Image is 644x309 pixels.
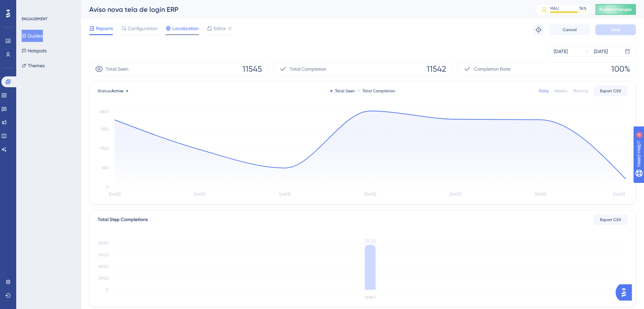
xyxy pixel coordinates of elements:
[290,65,327,73] span: Total Completion
[22,16,47,22] div: ENGAGEMENT
[194,192,206,197] tspan: [DATE]
[554,88,568,94] div: Weekly
[563,27,577,32] span: Cancel
[128,24,158,32] span: Configuration
[364,238,376,244] tspan: 11538
[600,217,621,222] span: Export CSV
[594,214,627,225] button: Export CSV
[106,287,109,292] tspan: 0
[106,185,109,189] tspan: 0
[358,88,395,94] div: Total Completion
[99,276,109,281] tspan: 3000
[450,192,461,197] tspan: [DATE]
[330,88,355,94] div: Total Seen
[22,45,47,57] button: Hotspots
[101,127,109,132] tspan: 1950
[279,192,291,197] tspan: [DATE]
[535,192,546,197] tspan: [DATE]
[539,88,549,94] div: Daily
[595,4,636,15] button: Publish Changes
[99,253,109,257] tspan: 9000
[554,47,568,55] div: [DATE]
[172,24,199,32] span: Localization
[98,216,148,224] div: Total Step Completions
[98,88,123,94] span: Status:
[427,64,446,74] span: 11542
[595,24,636,35] button: Save
[550,6,559,11] div: MAU
[100,146,109,151] tspan: 1300
[89,5,519,14] div: Aviso nova tela de login ERP
[106,65,128,73] span: Total Seen
[97,241,109,245] tspan: 12000
[611,64,630,74] span: 100%
[594,86,627,96] button: Export CSV
[109,192,120,197] tspan: [DATE]
[242,64,262,74] span: 11545
[96,24,113,32] span: Reports
[611,27,620,32] span: Save
[364,192,376,197] tspan: [DATE]
[22,60,45,72] button: Themes
[22,30,43,42] button: Guides
[474,65,510,73] span: Completion Rate
[594,47,608,55] div: [DATE]
[16,2,42,10] span: Need Help?
[573,88,588,94] div: Monthly
[613,192,625,197] tspan: [DATE]
[599,7,632,12] span: Publish Changes
[616,282,636,303] iframe: UserGuiding AI Assistant Launcher
[102,165,109,170] tspan: 650
[579,6,587,11] div: 76 %
[364,295,376,300] tspan: Step 1
[47,3,49,9] div: 4
[111,89,123,93] span: Active
[549,24,590,35] button: Cancel
[600,88,621,94] span: Export CSV
[214,24,226,32] span: Editor
[99,109,109,114] tspan: 2600
[99,264,109,269] tspan: 6000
